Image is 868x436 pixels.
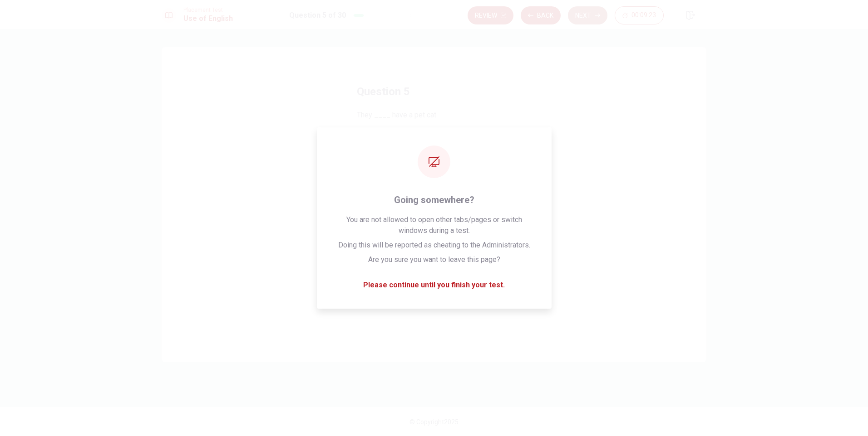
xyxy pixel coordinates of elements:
[357,110,511,121] span: They ____ have a pet cat.
[361,229,375,243] div: D
[521,6,561,24] button: Back
[615,6,664,24] button: 00:09:23
[289,10,346,21] h1: Question 5 of 30
[468,6,513,24] button: Review
[409,418,459,426] span: © Copyright 2025
[379,231,387,242] span: do
[183,7,233,13] span: Placement Test
[361,169,375,184] div: B
[379,141,395,152] span: does
[357,225,511,247] button: Ddo
[183,13,233,24] h1: Use of English
[357,195,511,218] button: Care
[357,84,511,99] h4: Question 5
[361,139,375,154] div: A
[357,165,511,188] button: Bwas
[361,199,375,213] div: C
[379,201,389,212] span: are
[631,12,656,19] span: 00:09:23
[357,135,511,158] button: Adoes
[379,171,392,182] span: was
[568,6,607,24] button: Next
